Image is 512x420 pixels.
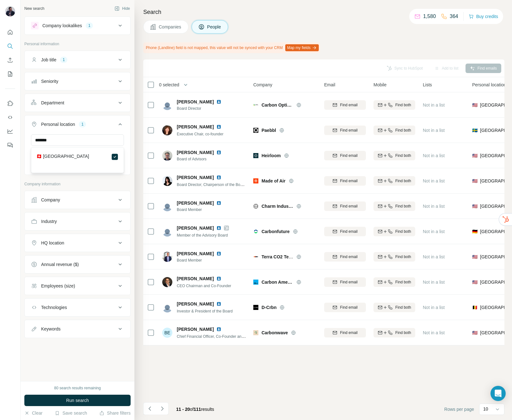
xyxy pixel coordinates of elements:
[41,100,64,106] div: Department
[162,176,172,186] img: Avatar
[373,201,415,211] button: Find both
[25,117,130,134] button: Personal location1
[177,257,229,263] span: Board Member
[253,128,258,133] img: Logo of Paebbl
[395,102,411,108] span: Find both
[177,132,223,136] span: Executive Chair, co-founder
[25,18,130,33] button: Company lookalikes1
[41,240,64,246] div: HQ location
[472,152,478,159] span: 🇺🇸
[262,152,281,159] span: Heirloom
[156,402,169,415] button: Navigate to next page
[177,156,229,162] span: Board of Advisors
[216,301,221,306] img: LinkedIn logo
[5,6,15,16] img: Avatar
[472,82,506,88] span: Personal location
[373,176,415,186] button: Find both
[24,410,42,416] button: Clear
[423,280,445,285] span: Not in a list
[177,233,228,238] span: Member of the Advisory Board
[162,277,172,287] img: Avatar
[143,8,504,16] h4: Search
[177,275,214,282] span: [PERSON_NAME]
[423,254,445,259] span: Not in a list
[262,279,293,285] span: Carbon America
[472,127,478,133] span: 🇸🇪
[25,278,130,293] button: Employees (size)
[216,124,221,129] img: LinkedIn logo
[373,100,415,110] button: Find both
[79,121,86,127] div: 1
[340,229,357,234] span: Find email
[395,203,411,209] span: Find both
[162,328,172,338] div: BE
[25,74,130,89] button: Seniority
[5,68,15,80] button: My lists
[162,302,172,312] img: Avatar
[262,127,276,133] span: Paebbl
[472,304,478,311] span: 🇧🇪
[373,252,415,262] button: Find both
[395,254,411,260] span: Find both
[25,235,130,250] button: HQ location
[55,410,87,416] button: Save search
[86,23,93,28] div: 1
[395,305,411,310] span: Find both
[423,204,445,209] span: Not in a list
[25,321,130,337] button: Keywords
[395,330,411,336] span: Find both
[423,330,445,335] span: Not in a list
[340,127,357,133] span: Find email
[472,279,478,285] span: 🇺🇸
[41,218,57,225] div: Industry
[143,42,320,53] div: Phone (Landline) field is not mapped, this value will not be synced with your CRM
[324,252,366,262] button: Find email
[177,207,229,213] span: Board Member
[253,102,258,108] img: Logo of Carbon Optimum
[253,254,258,259] img: Logo of Terra CO2 Technologies
[177,326,214,332] span: [PERSON_NAME]
[253,204,258,209] img: Logo of Charm Industrial
[5,98,15,109] button: Use Surfe on LinkedIn
[373,277,415,287] button: Find both
[216,150,221,155] img: LinkedIn logo
[262,102,293,108] span: Carbon Optimum
[162,226,172,237] img: Avatar
[216,327,221,332] img: LinkedIn logo
[373,82,386,88] span: Mobile
[340,279,357,285] span: Find email
[340,153,357,158] span: Find email
[162,252,172,262] img: Avatar
[110,4,134,13] button: Hide
[24,41,131,47] p: Personal information
[490,386,506,401] div: Open Intercom Messenger
[66,397,89,404] span: Run search
[25,52,130,67] button: Job title1
[216,201,221,206] img: LinkedIn logo
[54,385,101,391] div: 80 search results remaining
[395,127,411,133] span: Find both
[159,82,179,88] span: 0 selected
[162,125,172,135] img: Avatar
[324,151,366,160] button: Find email
[159,24,182,30] span: Companies
[5,139,15,151] button: Feedback
[423,102,445,108] span: Not in a list
[24,181,131,187] p: Company information
[373,328,415,337] button: Find both
[176,407,190,412] span: 11 - 20
[5,54,15,66] button: Enrich CSV
[262,228,290,235] span: Carbonfuture
[395,229,411,234] span: Find both
[177,99,214,105] span: [PERSON_NAME]
[216,251,221,256] img: LinkedIn logo
[41,197,60,203] div: Company
[42,22,82,29] div: Company lookalikes
[423,305,445,310] span: Not in a list
[60,57,67,63] div: 1
[41,326,60,332] div: Keywords
[177,149,214,156] span: [PERSON_NAME]
[24,6,44,11] div: New search
[162,151,172,161] img: Avatar
[340,305,357,310] span: Find email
